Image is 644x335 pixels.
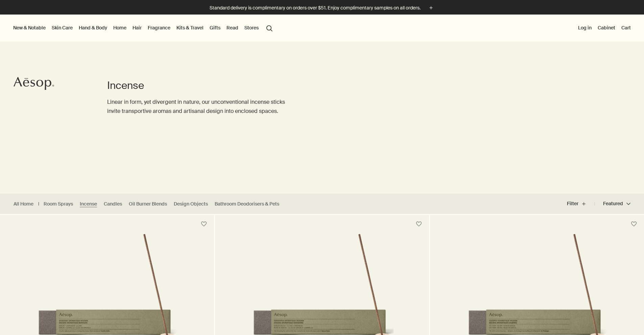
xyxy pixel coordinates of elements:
a: Cabinet [596,23,617,32]
a: Kits & Travel [175,23,205,32]
p: Standard delivery is complimentary on orders over $51. Enjoy complimentary samples on all orders. [210,4,421,11]
a: Room Sprays [44,201,73,207]
button: Save to cabinet [413,218,425,230]
button: Filter [567,196,595,212]
nav: primary [12,15,276,42]
button: New & Notable [12,23,47,32]
button: Stores [243,23,260,32]
a: Skin Care [50,23,74,32]
p: Linear in form, yet divergent in nature, our unconventional incense sticks invite transportive ar... [107,97,295,116]
button: Save to cabinet [628,218,640,230]
h1: Incense [107,79,295,92]
a: Candles [104,201,122,207]
button: Open search [263,21,276,34]
button: Standard delivery is complimentary on orders over $51. Enjoy complimentary samples on all orders. [210,4,435,12]
button: Featured [595,196,630,212]
a: Incense [80,201,97,207]
button: Cart [620,23,632,32]
nav: supplementary [577,15,632,42]
button: Log in [577,23,593,32]
a: Design Objects [174,201,208,207]
a: All Home [14,201,33,207]
a: Gifts [208,23,222,32]
a: Read [225,23,240,32]
button: Save to cabinet [198,218,210,230]
a: Hair [131,23,143,32]
a: Home [112,23,128,32]
a: Fragrance [146,23,172,32]
a: Bathroom Deodorisers & Pets [215,201,279,207]
svg: Aesop [14,77,54,90]
a: Aesop [12,75,56,94]
a: Hand & Body [77,23,109,32]
a: Oil Burner Blends [129,201,167,207]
